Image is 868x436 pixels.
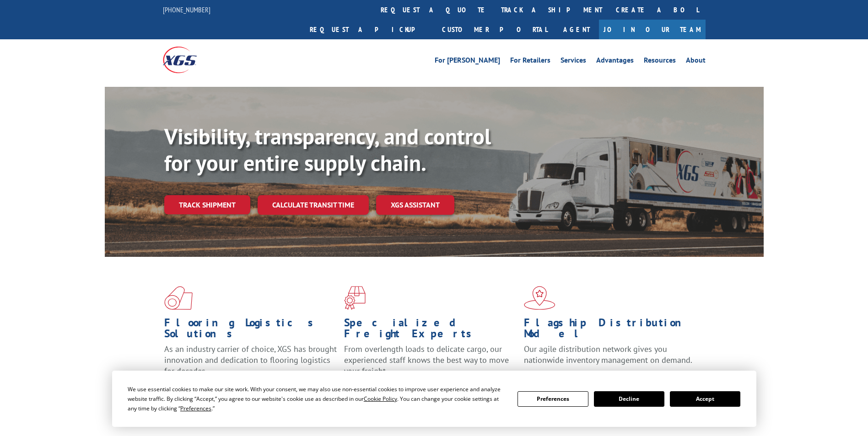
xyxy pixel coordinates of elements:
[164,122,491,177] b: Visibility, transparency, and control for your entire supply chain.
[510,57,550,67] a: For Retailers
[164,344,337,376] span: As an industry carrier of choice, XGS has brought innovation and dedication to flooring logistics...
[561,57,586,67] a: Services
[112,371,756,427] div: Cookie Consent Prompt
[303,20,435,39] a: Request a pickup
[524,286,555,310] img: xgs-icon-flagship-distribution-model-red
[376,195,454,215] a: XGS ASSISTANT
[518,391,588,407] button: Preferences
[524,344,692,365] span: Our agile distribution network gives you nationwide inventory management on demand.
[596,57,634,67] a: Advantages
[164,286,193,310] img: xgs-icon-total-supply-chain-intelligence-red
[670,391,740,407] button: Accept
[644,57,676,67] a: Resources
[686,57,706,67] a: About
[524,317,697,344] h1: Flagship Distribution Model
[164,317,337,344] h1: Flooring Logistics Solutions
[594,391,664,407] button: Decline
[180,404,211,412] span: Preferences
[599,20,706,39] a: Join Our Team
[364,395,397,403] span: Cookie Policy
[344,317,517,344] h1: Specialized Freight Experts
[435,20,554,39] a: Customer Portal
[258,195,369,215] a: Calculate transit time
[344,344,517,384] p: From overlength loads to delicate cargo, our experienced staff knows the best way to move your fr...
[163,5,210,14] a: [PHONE_NUMBER]
[164,195,250,214] a: Track shipment
[554,20,599,39] a: Agent
[128,384,507,413] div: We use essential cookies to make our site work. With your consent, we may also use non-essential ...
[344,286,366,310] img: xgs-icon-focused-on-flooring-red
[435,57,500,67] a: For [PERSON_NAME]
